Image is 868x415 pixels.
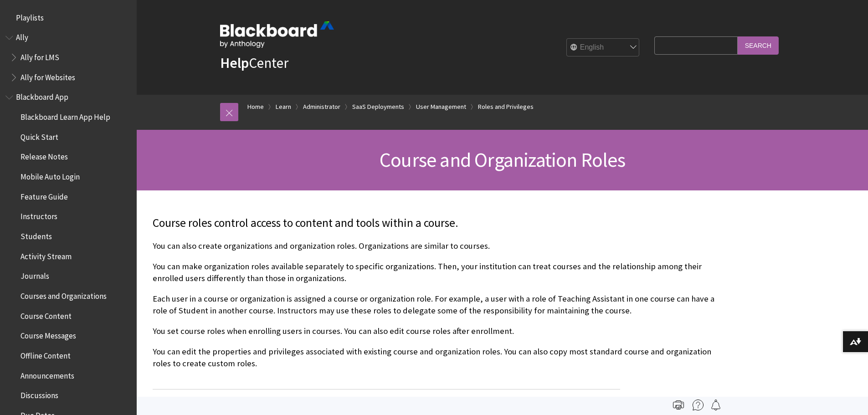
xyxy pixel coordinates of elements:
span: Announcements [21,368,74,380]
p: You set course roles when enrolling users in courses. You can also edit course roles after enroll... [153,325,718,337]
input: Search [738,36,779,54]
nav: Book outline for Anthology Ally Help [5,30,131,85]
a: Roles and Privileges [478,101,534,113]
p: You can edit the properties and privileges associated with existing course and organization roles... [153,346,718,369]
span: Journals [21,269,49,281]
img: Blackboard by Anthology [220,21,334,48]
a: User Management [416,101,466,113]
span: Feature Guide [21,189,68,201]
p: You can make organization roles available separately to specific organizations. Then, your instit... [153,261,718,284]
span: Ally for LMS [21,50,59,62]
span: Release Notes [21,149,68,162]
a: HelpCenter [220,54,288,72]
span: Course Content [21,308,72,321]
span: Courses and Organizations [21,288,107,301]
span: Playlists [16,10,44,22]
p: You can also create organizations and organization roles. Organizations are similar to courses. [153,240,718,252]
select: Site Language Selector [567,39,640,57]
nav: Book outline for Playlists [5,10,131,26]
span: Mobile Auto Login [21,169,80,181]
p: Course roles control access to content and tools within a course. [153,215,718,231]
span: Blackboard App [16,90,68,102]
span: Course Messages [21,328,76,341]
span: Discussions [21,388,58,400]
a: SaaS Deployments [352,101,404,113]
img: Print [673,400,684,410]
p: Each user in a course or organization is assigned a course or organization role. For example, a u... [153,293,718,317]
span: Quick Start [21,129,58,142]
a: Administrator [303,101,340,113]
img: More help [693,400,704,410]
img: Follow this page [710,400,721,410]
span: Course and Organization Roles [380,147,625,172]
span: Offline Content [21,348,71,360]
strong: Help [220,54,249,72]
span: Students [21,229,52,241]
span: Blackboard Learn App Help [21,109,110,122]
a: Learn [276,101,291,113]
span: Activity Stream [21,249,72,261]
span: Ally for Websites [21,70,75,82]
span: Ally [16,30,28,42]
span: Instructors [21,209,57,221]
a: Home [247,101,264,113]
